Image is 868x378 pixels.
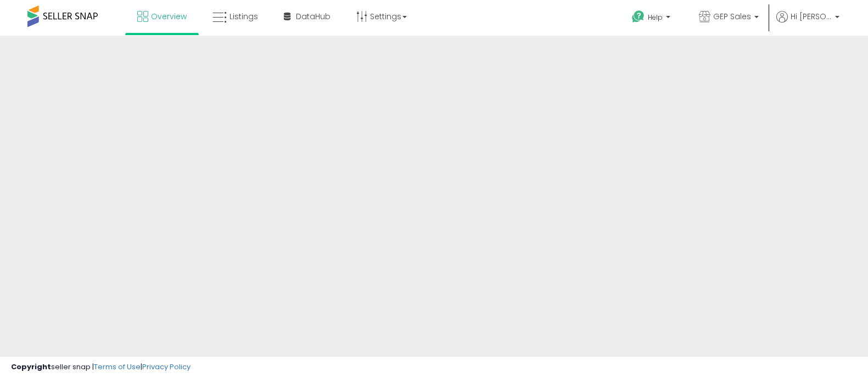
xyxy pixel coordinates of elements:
[142,362,191,372] a: Privacy Policy
[296,11,331,22] span: DataHub
[151,11,187,22] span: Overview
[791,11,832,22] span: Hi [PERSON_NAME]
[11,362,51,372] strong: Copyright
[631,10,645,24] i: Get Help
[11,362,191,373] div: seller snap | |
[713,11,751,22] span: GEP Sales
[229,11,258,22] span: Listings
[776,11,839,36] a: Hi [PERSON_NAME]
[648,13,663,22] span: Help
[94,362,141,372] a: Terms of Use
[623,2,681,36] a: Help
